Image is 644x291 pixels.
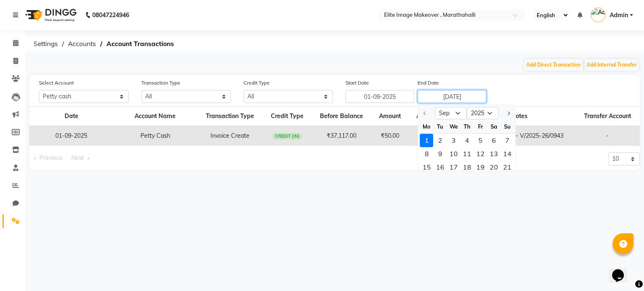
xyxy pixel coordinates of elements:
[584,59,639,71] button: Add Internal Transfer
[408,107,463,126] th: After Balance
[447,160,460,174] div: Wednesday, September 17, 2025
[418,90,486,103] input: End Date
[591,8,605,22] img: Admin
[92,3,129,27] b: 08047224946
[29,126,113,146] td: 01-09-2025
[460,160,474,174] div: 18
[609,258,636,283] iframe: chat widget
[487,160,501,174] div: 20
[272,133,302,139] span: CREDIT (IN)
[447,134,460,147] div: Wednesday, September 3, 2025
[460,134,474,147] div: Thursday, September 4, 2025
[474,160,487,174] div: 19
[420,147,434,160] div: 8
[345,79,369,87] label: Start Date
[487,147,501,160] div: Saturday, September 13, 2025
[474,120,487,133] div: Fr
[487,160,501,174] div: Saturday, September 20, 2025
[312,126,372,146] td: ₹37,117.00
[474,147,487,160] div: 12
[434,160,447,174] div: 16
[487,134,501,147] div: 6
[434,160,447,174] div: Tuesday, September 16, 2025
[113,126,197,146] td: Petty Cash
[575,126,640,146] td: -
[418,79,439,87] label: End Date
[113,107,197,126] th: Account Name
[29,152,328,164] nav: Pagination
[501,147,514,160] div: 14
[29,107,113,126] th: Date
[263,107,312,126] th: Credit Type
[501,120,514,133] div: Su
[501,134,514,147] div: 7
[420,120,434,133] div: Mo
[372,107,408,126] th: Amount
[71,154,84,162] span: Next
[420,134,434,147] div: 1
[447,160,460,174] div: 17
[420,160,434,174] div: 15
[447,147,460,160] div: 10
[505,106,512,120] button: Next month
[372,126,408,146] td: ₹50.00
[39,79,74,87] label: Select Account
[474,147,487,160] div: Friday, September 12, 2025
[501,147,514,160] div: Sunday, September 14, 2025
[610,11,628,20] span: Admin
[474,160,487,174] div: Friday, September 19, 2025
[434,134,447,147] div: 2
[29,36,62,52] span: Settings
[463,126,575,146] td: Invoice number- V/2025-26/0943
[501,160,514,174] div: Sunday, September 21, 2025
[244,79,270,87] label: Credit Type
[39,154,62,162] span: Previous
[474,134,487,147] div: 5
[434,134,447,147] div: Tuesday, September 2, 2025
[197,107,263,126] th: Transaction Type
[21,3,79,27] img: logo
[501,134,514,147] div: Sunday, September 7, 2025
[460,147,474,160] div: Thursday, September 11, 2025
[524,59,583,71] button: Add Direct Transaction
[434,120,447,133] div: Tu
[460,134,474,147] div: 4
[487,134,501,147] div: Saturday, September 6, 2025
[64,36,100,52] span: Accounts
[487,120,501,133] div: Sa
[420,134,434,147] div: Monday, September 1, 2025
[460,147,474,160] div: 11
[345,90,414,103] input: Start Date
[102,36,178,52] span: Account Transactions
[434,147,447,160] div: 9
[463,107,575,126] th: Notes
[501,160,514,174] div: 21
[420,160,434,174] div: Monday, September 15, 2025
[434,147,447,160] div: Tuesday, September 9, 2025
[447,147,460,160] div: Wednesday, September 10, 2025
[197,126,263,146] td: Invoice Create
[474,134,487,147] div: Friday, September 5, 2025
[312,107,372,126] th: Before Balance
[447,134,460,147] div: 3
[408,126,463,146] td: ₹37,167.00
[460,160,474,174] div: Thursday, September 18, 2025
[575,107,640,126] th: Transfer Account
[487,147,501,160] div: 13
[435,107,467,120] select: Select month
[447,120,460,133] div: We
[420,147,434,160] div: Monday, September 8, 2025
[460,120,474,133] div: Th
[467,107,499,120] select: Select year
[141,79,180,87] label: Transaction Type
